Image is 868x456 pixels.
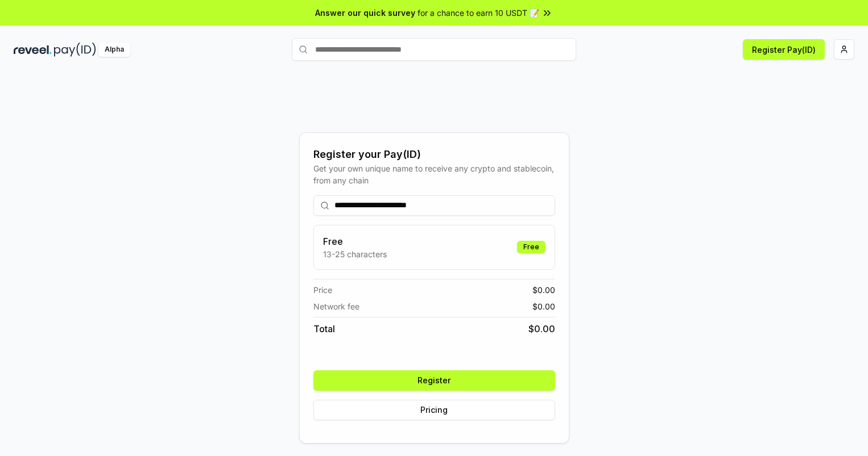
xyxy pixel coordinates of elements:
[313,370,555,391] button: Register
[313,300,359,312] span: Network fee
[313,162,555,186] div: Get your own unique name to receive any crypto and stablecoin, from any chain
[517,241,545,253] div: Free
[313,147,555,162] div: Register your Pay(ID)
[323,235,387,248] h3: Free
[14,43,52,57] img: reveel_dark
[323,248,387,260] p: 13-25 characters
[532,300,555,312] span: $ 0.00
[98,43,130,57] div: Alpha
[528,322,555,336] span: $ 0.00
[418,7,539,19] span: for a chance to earn 10 USDT 📝
[315,7,415,19] span: Answer our quick survey
[313,284,332,296] span: Price
[743,39,825,60] button: Register Pay(ID)
[313,400,555,420] button: Pricing
[313,322,335,336] span: Total
[54,43,96,57] img: pay_id
[532,284,555,296] span: $ 0.00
